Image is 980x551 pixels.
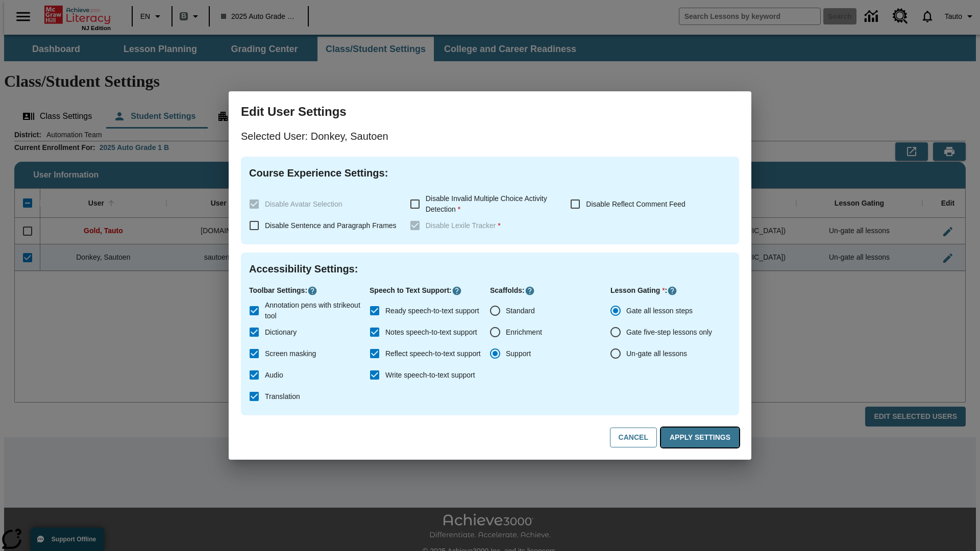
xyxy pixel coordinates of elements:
span: Audio [265,370,283,381]
button: Click here to know more about [667,286,677,296]
span: Disable Reflect Comment Feed [586,200,685,208]
p: Speech to Text Support : [370,285,490,296]
p: Toolbar Settings : [249,285,370,296]
span: Screen masking [265,348,316,359]
span: Enrichment [506,327,542,338]
span: Disable Invalid Multiple Choice Activity Detection [426,194,547,213]
span: Un-gate all lessons [626,348,687,359]
button: Click here to know more about [525,286,535,296]
span: Gate all lesson steps [626,306,693,316]
span: Write speech-to-text support [385,370,475,381]
button: Click here to know more about [452,286,462,296]
button: Cancel [610,428,657,447]
span: Gate five-step lessons only [626,327,712,338]
button: Apply Settings [661,428,739,447]
span: Notes speech-to-text support [385,327,477,338]
p: Scaffolds : [490,285,610,296]
span: Support [506,348,531,359]
span: Translation [265,391,300,402]
span: Dictionary [265,327,297,338]
button: Click here to know more about [307,286,317,296]
p: Selected User: Donkey, Sautoen [241,128,739,144]
h4: Course Experience Settings : [249,165,731,181]
span: Ready speech-to-text support [385,306,479,316]
h3: Edit User Settings [241,104,739,120]
label: These settings are specific to individual classes. To see these settings or make changes, please ... [404,215,562,236]
span: Disable Sentence and Paragraph Frames [265,221,397,230]
span: Annotation pens with strikeout tool [265,300,361,321]
span: Disable Avatar Selection [265,200,342,208]
h4: Accessibility Settings : [249,261,731,277]
span: Disable Lexile Tracker [426,221,501,230]
p: Lesson Gating : [610,285,731,296]
span: Reflect speech-to-text support [385,348,481,359]
span: Standard [506,306,535,316]
label: These settings are specific to individual classes. To see these settings or make changes, please ... [243,193,402,215]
